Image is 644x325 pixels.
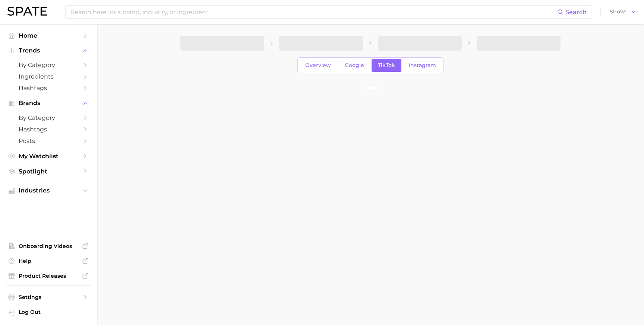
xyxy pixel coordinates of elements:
[6,124,91,135] a: Hashtags
[19,153,78,160] span: My Watchlist
[19,114,78,121] span: by Category
[19,137,78,144] span: Posts
[6,270,91,281] a: Product Releases
[19,273,78,279] span: Product Releases
[6,135,91,147] a: Posts
[6,185,91,196] button: Industries
[402,59,442,72] a: Instagram
[19,61,78,68] span: by Category
[19,47,78,54] span: Trends
[6,71,91,82] a: Ingredients
[608,7,638,17] button: Show
[338,59,370,72] a: Google
[70,6,557,18] input: Search here for a brand, industry, or ingredient
[19,32,78,39] span: Home
[6,98,91,109] button: Brands
[610,10,626,14] span: Show
[19,85,78,92] span: Hashtags
[345,62,364,68] span: Google
[565,9,587,16] span: Search
[6,59,91,71] a: by Category
[19,187,78,194] span: Industries
[378,62,395,68] span: TikTok
[299,59,337,72] a: Overview
[6,240,91,252] a: Onboarding Videos
[409,62,436,68] span: Instagram
[6,112,91,124] a: by Category
[6,150,91,162] a: My Watchlist
[6,82,91,94] a: Hashtags
[19,243,78,249] span: Onboarding Videos
[305,62,331,68] span: Overview
[6,306,91,319] a: Log out. Currently logged in with e-mail bpendergast@diginsights.com.
[19,73,78,80] span: Ingredients
[6,291,91,303] a: Settings
[6,30,91,41] a: Home
[19,126,78,133] span: Hashtags
[19,294,78,300] span: Settings
[6,166,91,177] a: Spotlight
[19,100,78,106] span: Brands
[6,255,91,267] a: Help
[7,7,47,16] img: SPATE
[372,59,401,72] a: TikTok
[19,309,85,315] span: Log Out
[19,258,78,264] span: Help
[6,45,91,56] button: Trends
[19,168,78,175] span: Spotlight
